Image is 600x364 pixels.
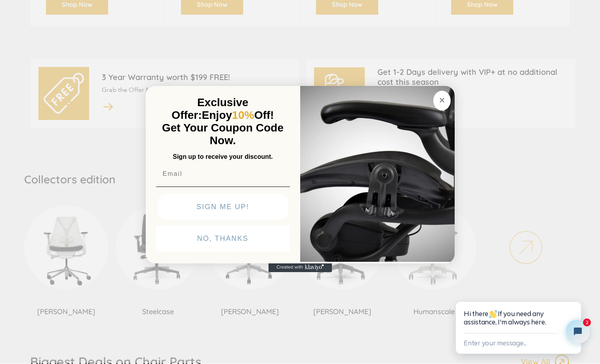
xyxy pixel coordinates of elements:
[171,96,248,121] span: Exclusive Offer:
[202,109,274,121] span: Enjoy Off!
[173,153,272,160] span: Sign up to receive your discount.
[156,166,290,182] input: Email
[158,194,288,220] button: SIGN ME UP!
[156,225,290,252] button: NO, THANKS
[269,263,332,272] a: Created with Klaviyo - opens in a new tab
[300,84,455,262] img: 92d77583-a095-41f6-84e7-858462e0427a.jpeg
[433,91,451,111] button: Close dialog
[448,268,600,364] iframe: Tidio Chat
[162,122,284,147] span: Get Your Coupon Code Now.
[232,109,254,121] span: 10%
